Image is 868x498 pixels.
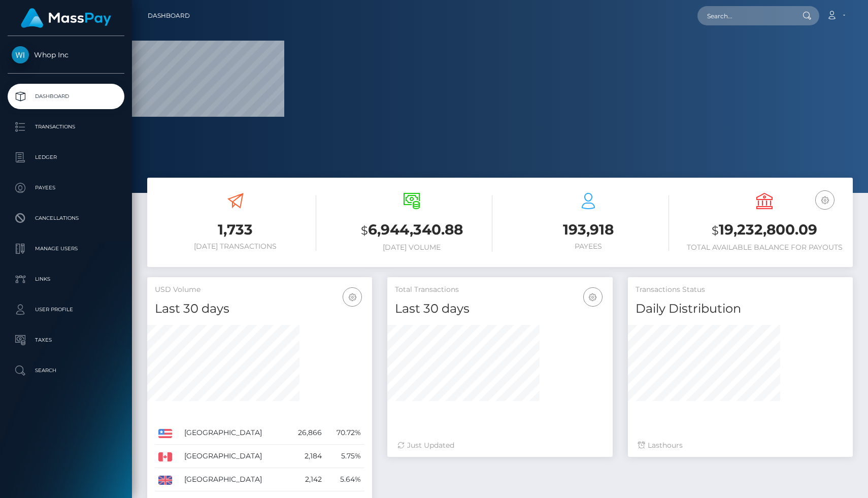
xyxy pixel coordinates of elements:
td: 5.75% [325,445,364,468]
a: Dashboard [8,84,124,109]
h6: Payees [508,242,669,251]
td: 26,866 [287,421,325,445]
a: Manage Users [8,236,124,261]
td: 5.64% [325,468,364,491]
h5: USD Volume [155,285,364,295]
td: 70.72% [325,421,364,445]
td: 2,184 [287,445,325,468]
a: Taxes [8,327,124,353]
a: Payees [8,175,124,201]
p: User Profile [12,302,120,317]
p: Ledger [12,150,120,165]
h4: Daily Distribution [636,300,845,318]
h5: Total Transactions [395,285,605,295]
div: Just Updated [397,440,602,451]
h4: Last 30 days [155,300,364,318]
img: GB.png [158,476,172,485]
h3: 6,944,340.88 [331,220,493,241]
p: Manage Users [12,241,120,256]
td: [GEOGRAPHIC_DATA] [181,421,287,445]
td: 2,142 [287,468,325,491]
img: MassPay Logo [21,8,111,28]
td: [GEOGRAPHIC_DATA] [181,445,287,468]
h6: Total Available Balance for Payouts [684,243,846,252]
input: Search... [697,6,793,25]
p: Taxes [12,333,120,348]
small: $ [712,223,719,238]
p: Transactions [12,119,120,135]
h3: 19,232,800.09 [684,220,846,241]
h6: [DATE] Transactions [155,242,316,251]
h3: 1,733 [155,220,316,240]
a: Ledger [8,145,124,170]
a: User Profile [8,297,124,322]
a: Links [8,267,124,292]
h6: [DATE] Volume [331,243,493,252]
td: [GEOGRAPHIC_DATA] [181,468,287,491]
a: Cancellations [8,206,124,231]
small: $ [361,223,368,238]
img: CA.png [158,452,172,461]
p: Payees [12,180,120,195]
a: Dashboard [148,5,190,26]
img: Whop Inc [12,46,29,63]
a: Search [8,358,124,383]
p: Links [12,272,120,287]
p: Search [12,363,120,378]
img: US.png [158,429,172,438]
a: Transactions [8,114,124,140]
h5: Transactions Status [636,285,845,295]
p: Cancellations [12,211,120,226]
span: Whop Inc [8,50,124,59]
h3: 193,918 [508,220,669,240]
div: Last hours [638,440,843,451]
p: Dashboard [12,89,120,104]
h4: Last 30 days [395,300,605,318]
